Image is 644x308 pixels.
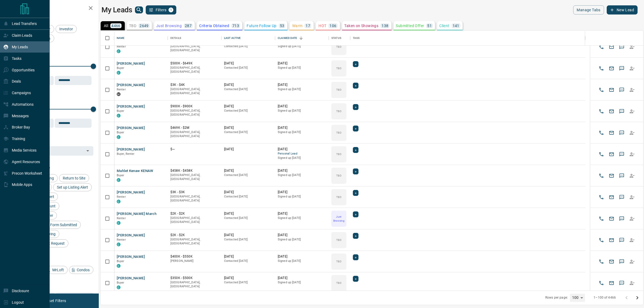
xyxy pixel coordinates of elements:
p: TBD [336,174,341,178]
p: [GEOGRAPHIC_DATA], [GEOGRAPHIC_DATA] [170,237,219,246]
p: [DATE] [224,190,272,195]
h1: My Leads [101,6,132,14]
svg: Reallocate [629,259,635,264]
svg: Reallocate [629,280,635,286]
span: Return to Site [61,176,87,180]
p: 53 [280,24,284,28]
p: 17 [306,24,310,28]
svg: Email [609,87,614,93]
svg: Sms [619,44,624,50]
button: [PERSON_NAME] [117,147,145,152]
p: $2K - $2K [170,233,219,237]
p: [GEOGRAPHIC_DATA], [GEOGRAPHIC_DATA] [170,195,219,203]
div: Last Active [221,31,275,46]
p: [GEOGRAPHIC_DATA], [GEOGRAPHIC_DATA] [170,109,219,117]
svg: Email [609,109,614,114]
p: [DATE] [224,168,272,173]
button: Call [597,279,605,287]
svg: Call [599,259,604,264]
svg: Call [599,173,604,178]
div: Last Active [224,31,241,46]
button: Filters1 [146,5,177,14]
svg: Email [609,216,614,221]
span: Set up Listing Alert [55,185,90,189]
span: + [355,276,357,281]
div: + [353,276,358,282]
button: Call [597,258,605,266]
div: Name [117,31,125,46]
p: [DATE] [278,211,326,216]
div: 100 [570,294,585,302]
p: Signed up [DATE] [278,195,326,199]
div: condos.ca [117,243,120,246]
svg: Call [599,109,604,114]
button: SMS [618,193,626,201]
p: TBD [336,195,341,199]
span: Personal Lead [278,152,326,156]
span: Renter [117,88,126,91]
button: Call [597,107,605,115]
span: Renter [117,195,126,199]
button: search button [135,6,143,13]
svg: Email [609,280,614,286]
p: Contacted [DATE] [224,66,272,70]
p: [GEOGRAPHIC_DATA], [GEOGRAPHIC_DATA] [170,173,219,181]
p: [PERSON_NAME] [170,259,219,263]
button: Email [608,43,616,51]
svg: Call [599,152,604,157]
button: [PERSON_NAME] [117,83,145,88]
div: + [353,168,358,174]
span: Buyer [117,66,125,70]
span: + [355,233,357,239]
p: TBD [336,88,341,92]
svg: Sms [619,237,624,243]
p: Contacted [DATE] [224,87,272,91]
svg: Email [609,130,614,135]
p: Contacted [DATE] [224,237,272,242]
p: 106 [330,24,336,28]
span: Renter [117,217,126,220]
p: TBD [129,24,136,28]
svg: Reallocate [629,152,635,157]
button: SMS [618,107,626,115]
p: [DATE] [278,126,326,130]
p: Contacted [DATE] [224,44,272,49]
p: [GEOGRAPHIC_DATA], [GEOGRAPHIC_DATA] [170,216,219,224]
p: Rows per page: [545,295,568,300]
p: [DATE] [278,147,326,152]
p: [DATE] [224,83,272,87]
button: Email [608,129,616,137]
p: [GEOGRAPHIC_DATA], [GEOGRAPHIC_DATA] [170,66,219,74]
button: Email [608,215,616,223]
svg: Sms [619,130,624,135]
p: $400K - $550K [170,254,219,259]
p: Signed up [DATE] [278,216,326,220]
svg: Reallocate [629,237,635,243]
svg: Call [599,195,604,200]
button: [PERSON_NAME] [117,104,145,109]
svg: Call [599,130,604,135]
p: [DATE] [278,276,326,280]
svg: Sms [619,195,624,200]
div: MrLoft [45,266,68,274]
button: [PERSON_NAME] [117,233,145,238]
button: Call [597,64,605,72]
div: Details [170,31,181,46]
p: Contacted [DATE] [224,216,272,220]
p: $900K - $900K [170,104,219,109]
p: [DATE] [224,233,272,237]
svg: Reallocate [629,216,635,221]
div: condos.ca [117,200,120,203]
svg: Email [609,173,614,178]
button: Email [608,193,616,201]
div: Claimed Date [275,31,329,46]
svg: Email [609,44,614,50]
p: [DATE] [278,233,326,237]
span: + [355,212,357,217]
button: SMS [618,129,626,137]
span: Investor [57,27,75,31]
button: SMS [618,43,626,51]
p: [DATE] [224,211,272,216]
div: + [353,211,358,217]
button: New Lead [607,5,638,14]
